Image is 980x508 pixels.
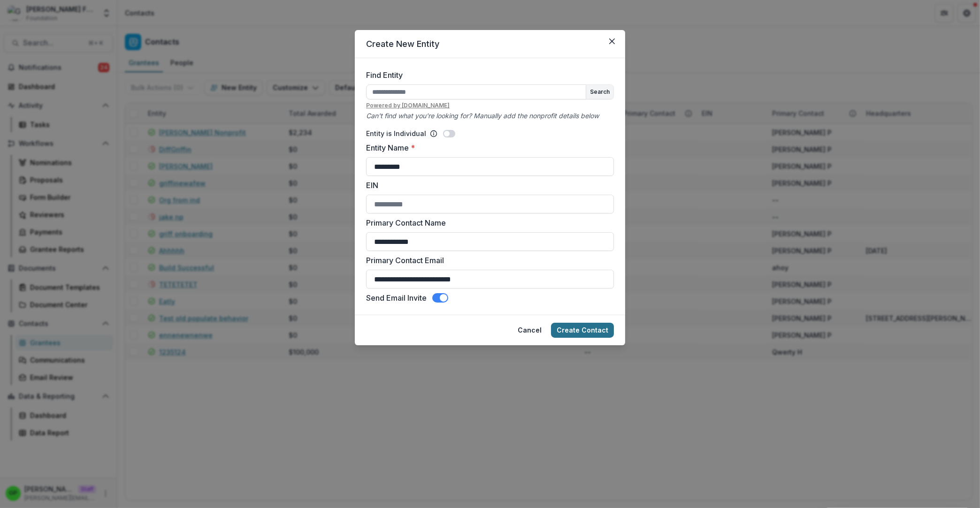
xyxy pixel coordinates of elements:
u: Powered by [366,101,614,110]
button: Cancel [512,323,547,338]
button: Close [605,34,620,49]
header: Create New Entity [355,30,625,58]
label: Primary Contact Email [366,255,608,266]
label: Primary Contact Name [366,217,608,228]
label: EIN [366,180,608,191]
button: Search [586,85,613,99]
a: [DOMAIN_NAME] [402,102,450,109]
label: Entity Name [366,142,608,153]
button: Create Contact [551,323,614,338]
i: Can't find what you're looking for? Manually add the nonprofit details below [366,112,599,120]
label: Send Email Invite [366,292,427,303]
p: Entity is Individual [366,129,426,138]
label: Find Entity [366,69,608,81]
